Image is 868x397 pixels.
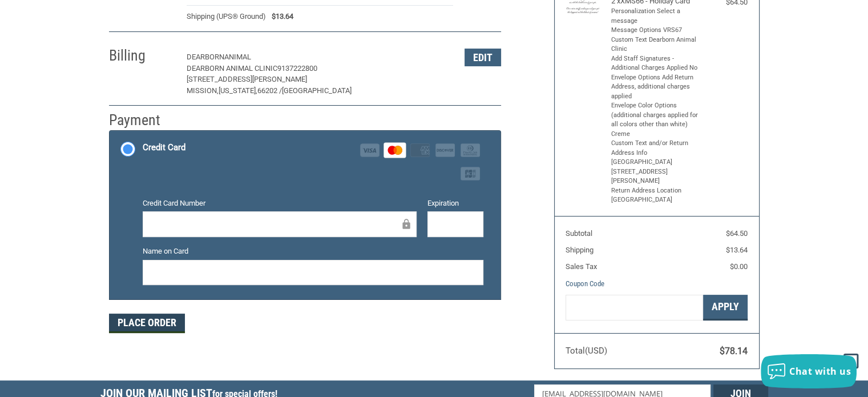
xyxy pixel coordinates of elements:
[720,346,748,356] span: $78.14
[611,54,700,73] li: Add Staff Signatures - Additional Charges Applied No
[187,86,219,95] span: Mission,
[611,35,700,54] li: Custom Text Dearborn Animal Clinic
[282,86,352,95] span: [GEOGRAPHIC_DATA]
[611,26,700,35] li: Message Options VRS67
[566,295,703,320] input: Gift Certificate or Coupon Code
[187,11,266,22] span: Shipping (UPS® Ground)
[566,279,604,288] a: Coupon Code
[266,11,293,22] span: $13.64
[566,246,594,254] span: Shipping
[566,229,592,238] span: Subtotal
[277,64,317,73] span: 9137222800
[187,75,307,83] span: [STREET_ADDRESS][PERSON_NAME]
[109,314,185,333] button: Place Order
[730,262,748,271] span: $0.00
[143,246,483,257] label: Name on Card
[257,86,282,95] span: 66202 /
[726,246,748,254] span: $13.64
[611,101,700,139] li: Envelope Color Options (additional charges applied for all colors other than white) Creme
[143,198,417,209] label: Credit Card Number
[611,7,700,26] li: Personalization Select a message
[109,46,176,65] h2: Billing
[761,354,857,388] button: Chat with us
[611,186,700,205] li: Return Address Location [GEOGRAPHIC_DATA]
[465,49,501,66] button: Edit
[427,198,483,209] label: Expiration
[143,138,185,157] div: Credit Card
[703,295,748,320] button: Apply
[187,64,277,73] span: Dearborn Animal Clinic
[566,262,597,271] span: Sales Tax
[219,86,257,95] span: [US_STATE],
[224,53,251,61] span: Animal
[566,346,607,356] span: Total (USD)
[726,229,748,238] span: $64.50
[611,139,700,186] li: Custom Text and/or Return Address Info [GEOGRAPHIC_DATA] [STREET_ADDRESS][PERSON_NAME]
[187,53,224,61] span: Dearborn
[789,365,851,378] span: Chat with us
[611,73,700,102] li: Envelope Options Add Return Address, additional charges applied
[109,111,176,130] h2: Payment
